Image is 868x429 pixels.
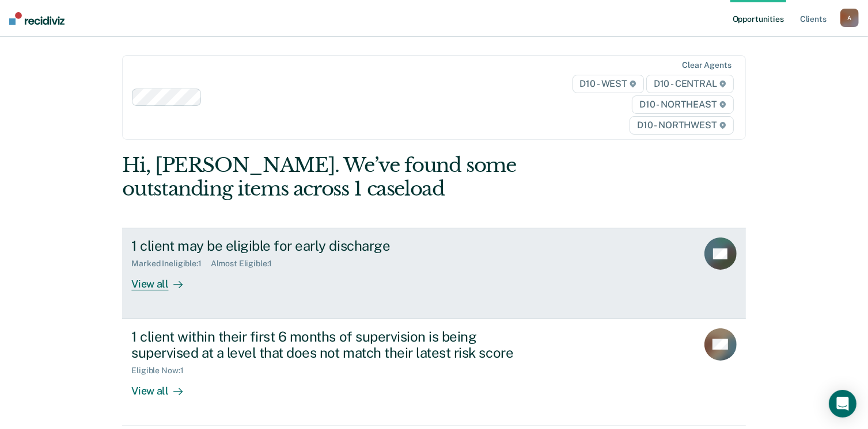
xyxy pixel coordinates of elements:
[131,366,192,376] div: Eligible Now : 1
[646,75,734,93] span: D10 - CENTRAL
[131,259,210,269] div: Marked Ineligible : 1
[840,9,859,27] button: A
[131,269,196,291] div: View all
[211,259,282,269] div: Almost Eligible : 1
[9,12,65,25] img: Recidiviz
[632,95,733,114] span: D10 - NORTHEAST
[122,228,745,319] a: 1 client may be eligible for early dischargeMarked Ineligible:1Almost Eligible:1View all
[573,75,644,93] span: D10 - WEST
[829,390,856,417] div: Open Intercom Messenger
[131,238,536,254] div: 1 client may be eligible for early discharge
[682,60,731,70] div: Clear agents
[131,376,196,398] div: View all
[122,319,745,426] a: 1 client within their first 6 months of supervision is being supervised at a level that does not ...
[122,154,621,201] div: Hi, [PERSON_NAME]. We’ve found some outstanding items across 1 caseload
[630,116,733,135] span: D10 - NORTHWEST
[131,328,536,362] div: 1 client within their first 6 months of supervision is being supervised at a level that does not ...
